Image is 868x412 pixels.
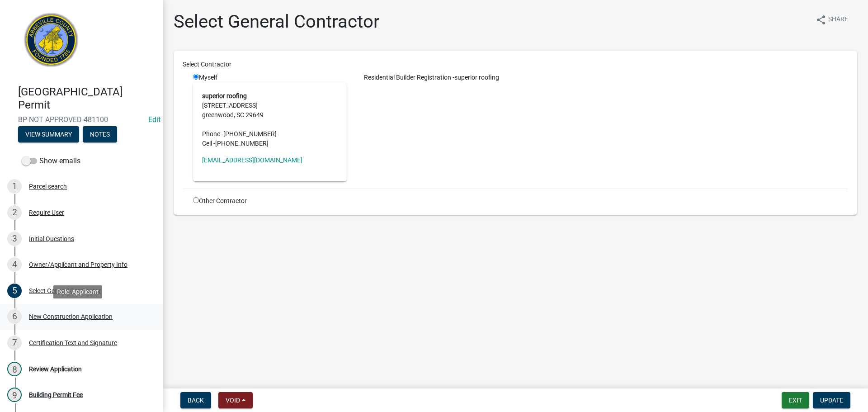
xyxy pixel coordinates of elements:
abbr: Cell - [202,140,215,147]
img: Abbeville County, South Carolina [18,9,85,76]
span: Update [820,397,843,404]
span: Residential Builder Registration - [360,74,454,81]
div: Review Application [29,366,82,372]
span: Share [828,14,848,25]
abbr: Phone - [202,130,223,137]
span: Back [188,397,204,404]
div: Require User [29,209,64,216]
button: Update [813,392,850,408]
div: Role: Applicant [53,285,102,298]
div: Initial Questions [29,236,74,242]
button: View Summary [18,126,79,142]
div: 6 [7,309,22,324]
div: Parcel search [29,183,67,189]
div: 2 [7,205,22,220]
div: superior roofing [354,73,855,82]
div: Select General Contractor [29,288,101,294]
a: [EMAIL_ADDRESS][DOMAIN_NAME] [202,156,302,164]
div: 7 [7,336,22,350]
div: Building Permit Fee [29,392,83,398]
a: Edit [148,115,160,124]
div: 9 [7,388,22,402]
button: Back [180,392,211,408]
button: Void [218,392,253,408]
div: 1 [7,179,22,194]
div: 8 [7,362,22,376]
div: 4 [7,257,22,272]
div: 3 [7,232,22,246]
button: shareShare [808,11,855,28]
div: Myself [193,73,347,181]
h4: [GEOGRAPHIC_DATA] Permit [18,85,156,112]
h1: Select General Contractor [174,11,380,33]
div: Certification Text and Signature [29,340,117,346]
i: share [816,14,826,25]
span: Void [226,397,240,404]
div: Select Contractor [176,60,855,69]
wm-modal-confirm: Notes [83,131,117,138]
span: [PHONE_NUMBER] [215,140,269,147]
label: Show emails [22,156,80,166]
wm-modal-confirm: Edit Application Number [148,115,160,124]
div: Other Contractor [186,196,354,206]
div: 5 [7,284,22,298]
div: Owner/Applicant and Property Info [29,261,127,268]
button: Notes [83,126,117,142]
div: New Construction Application [29,313,113,320]
span: BP-NOT APPROVED-481100 [18,115,145,124]
button: Exit [782,392,809,408]
span: [PHONE_NUMBER] [223,130,277,137]
address: [STREET_ADDRESS] greenwood, SC 29649 [202,91,338,148]
strong: superior roofing [202,92,247,99]
wm-modal-confirm: Summary [18,131,79,138]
